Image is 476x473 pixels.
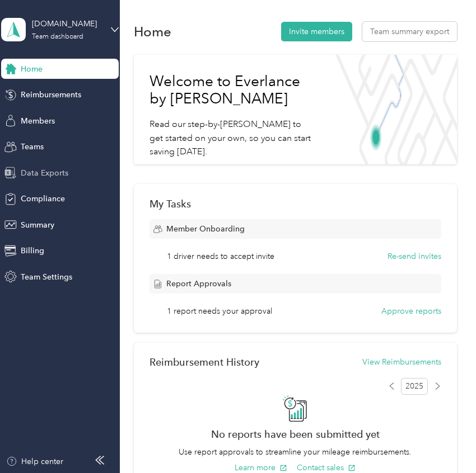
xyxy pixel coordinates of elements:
[134,26,171,37] h1: Home
[21,63,43,75] span: Home
[150,356,259,368] h2: Reimbursement History
[32,18,102,30] div: [DOMAIN_NAME]
[21,193,65,205] span: Compliance
[150,198,441,210] div: My Tasks
[166,223,245,235] span: Member Onboarding
[166,278,231,290] span: Report Approvals
[21,115,55,127] span: Members
[150,73,315,108] h1: Welcome to Everlance by [PERSON_NAME]
[150,117,315,159] p: Read our step-by-[PERSON_NAME] to get started on your own, so you can start saving [DATE].
[362,22,457,41] button: Team summary export
[21,141,44,153] span: Teams
[21,271,72,283] span: Team Settings
[413,410,476,473] iframe: Everlance-gr Chat Button Frame
[21,245,44,257] span: Billing
[6,456,63,467] button: Help center
[150,446,441,458] p: Use report approvals to streamline your mileage reimbursements.
[167,305,272,317] span: 1 report needs your approval
[330,55,457,164] img: Welcome to everlance
[167,250,274,262] span: 1 driver needs to accept invite
[401,378,428,395] span: 2025
[150,428,441,440] h2: No reports have been submitted yet
[381,305,441,317] button: Approve reports
[281,22,352,41] button: Invite members
[21,167,68,179] span: Data Exports
[21,219,54,231] span: Summary
[362,356,441,368] button: View Reimbursements
[21,89,81,101] span: Reimbursements
[32,34,83,40] div: Team dashboard
[388,250,441,262] button: Re-send invites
